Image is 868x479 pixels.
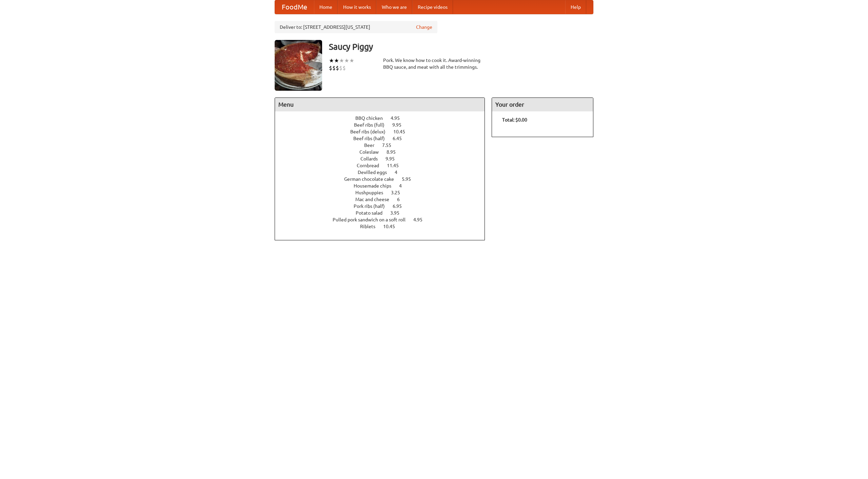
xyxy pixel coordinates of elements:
span: Riblets [360,224,382,229]
li: ★ [334,57,339,64]
span: Devilled eggs [358,170,394,175]
span: 4.95 [391,115,407,121]
img: angular.jpg [275,40,322,91]
span: Potato salad [356,210,389,216]
li: ★ [329,57,334,64]
a: Change [416,24,432,30]
h4: Your order [492,98,593,111]
span: German chocolate cake [344,176,401,182]
h4: Menu [275,98,485,111]
a: German chocolate cake 5.95 [344,176,423,182]
a: Potato salad 3.95 [356,210,412,216]
a: Hushpuppies 3.25 [355,190,413,195]
a: Mac and cheese 6 [355,197,412,202]
span: Mac and cheese [355,197,396,202]
li: $ [342,64,346,72]
span: Coleslaw [359,149,386,155]
a: Coleslaw 8.95 [359,149,408,155]
span: Beef ribs (full) [354,122,391,128]
b: Total: $0.00 [502,117,527,123]
li: ★ [344,57,349,64]
a: Devilled eggs 4 [358,170,410,175]
span: Cornbread [357,163,386,168]
span: 11.45 [387,163,406,168]
span: 8.95 [387,149,402,155]
span: Hushpuppies [355,190,390,195]
a: Home [314,0,338,14]
span: Beef ribs (half) [353,136,392,141]
a: Pork ribs (half) 6.95 [354,203,414,209]
a: BBQ chicken 4.95 [355,115,412,121]
a: Help [565,0,586,14]
li: $ [339,64,342,72]
a: Pulled pork sandwich on a soft roll 4.95 [333,217,435,222]
a: Beef ribs (half) 6.45 [353,136,414,141]
li: ★ [349,57,354,64]
a: Riblets 10.45 [360,224,408,229]
li: ★ [339,57,344,64]
li: $ [329,64,332,72]
span: 4 [399,183,409,189]
span: 10.45 [383,224,402,229]
span: Beer [364,143,381,148]
span: 9.95 [386,156,401,161]
div: Pork. We know how to cook it. Award-winning BBQ sauce, and meat with all the trimmings. [383,57,485,70]
a: Collards 9.95 [360,156,407,161]
span: 7.55 [382,143,398,148]
a: Beef ribs (delux) 10.45 [350,129,418,134]
span: 6 [397,197,407,202]
span: BBQ chicken [355,115,390,121]
a: Recipe videos [412,0,453,14]
span: 10.45 [393,129,412,134]
span: 9.95 [392,122,408,128]
a: Cornbread 11.45 [357,163,411,168]
a: Beef ribs (full) 9.95 [354,122,414,128]
a: Beer 7.55 [364,143,404,148]
h3: Saucy Piggy [329,40,593,53]
span: Pork ribs (half) [354,203,392,209]
li: $ [336,64,339,72]
span: Housemade chips [354,183,398,189]
a: FoodMe [275,0,314,14]
span: 6.45 [393,136,409,141]
a: Housemade chips 4 [354,183,414,189]
span: 3.95 [390,210,406,216]
span: Pulled pork sandwich on a soft roll [333,217,412,222]
span: 4 [395,170,404,175]
li: $ [332,64,336,72]
a: How it works [338,0,376,14]
span: 5.95 [402,176,418,182]
span: Beef ribs (delux) [350,129,392,134]
div: Deliver to: [STREET_ADDRESS][US_STATE] [275,21,437,33]
span: 3.25 [391,190,407,195]
a: Who we are [376,0,412,14]
span: 4.95 [413,217,429,222]
span: Collards [360,156,384,161]
span: 6.95 [393,203,409,209]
